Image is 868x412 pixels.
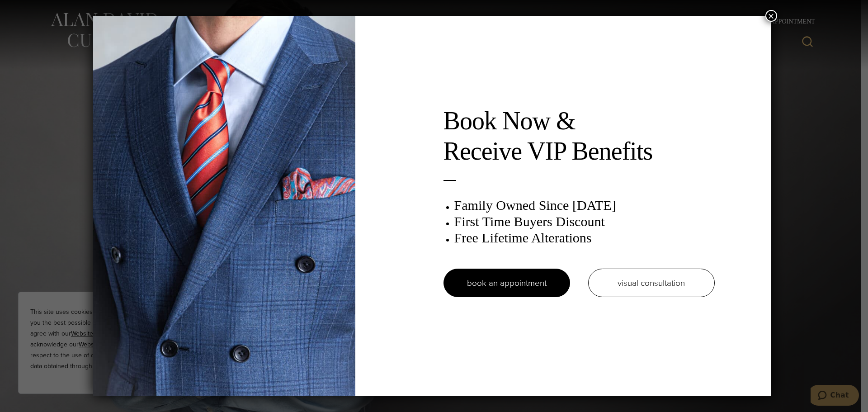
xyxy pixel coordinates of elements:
[454,197,715,213] h3: Family Owned Since [DATE]
[454,230,715,246] h3: Free Lifetime Alterations
[443,106,715,166] h2: Book Now & Receive VIP Benefits
[443,269,570,297] a: book an appointment
[454,213,715,230] h3: First Time Buyers Discount
[20,6,38,14] span: Chat
[765,10,777,22] button: Close
[588,269,715,297] a: visual consultation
